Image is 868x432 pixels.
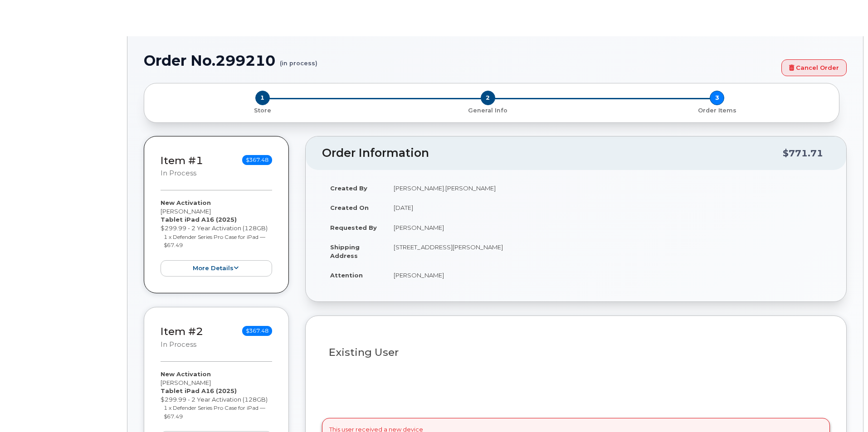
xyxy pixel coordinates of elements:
[161,325,203,338] a: Item #2
[385,237,830,265] td: [STREET_ADDRESS][PERSON_NAME]
[164,233,265,249] small: 1 x Defender Series Pro Case for iPad — $67.49
[161,169,196,177] small: in process
[161,260,272,277] button: more details
[242,155,272,165] span: $367.48
[155,107,370,115] p: Store
[330,184,367,192] strong: Created By
[161,199,211,206] strong: New Activation
[330,224,377,231] strong: Requested By
[783,145,823,162] div: $771.71
[161,154,203,167] a: Item #1
[330,204,369,211] strong: Created On
[781,59,847,76] a: Cancel Order
[242,326,272,336] span: $367.48
[161,370,211,378] strong: New Activation
[161,199,272,277] div: [PERSON_NAME] $299.99 - 2 Year Activation (128GB)
[330,272,363,279] strong: Attention
[161,340,196,349] small: in process
[330,243,360,259] strong: Shipping Address
[329,347,823,358] h3: Existing User
[385,198,830,218] td: [DATE]
[385,265,830,285] td: [PERSON_NAME]
[164,404,265,420] small: 1 x Defender Series Pro Case for iPad — $67.49
[481,91,495,105] span: 2
[144,53,777,68] h1: Order No.299210
[280,53,317,67] small: (in process)
[373,105,602,115] a: 2 General Info
[322,147,783,160] h2: Order Information
[161,387,237,394] strong: Tablet iPad A16 (2025)
[377,107,599,115] p: General Info
[161,216,237,223] strong: Tablet iPad A16 (2025)
[151,105,373,115] a: 1 Store
[255,91,270,105] span: 1
[385,218,830,238] td: [PERSON_NAME]
[385,178,830,198] td: [PERSON_NAME].[PERSON_NAME]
